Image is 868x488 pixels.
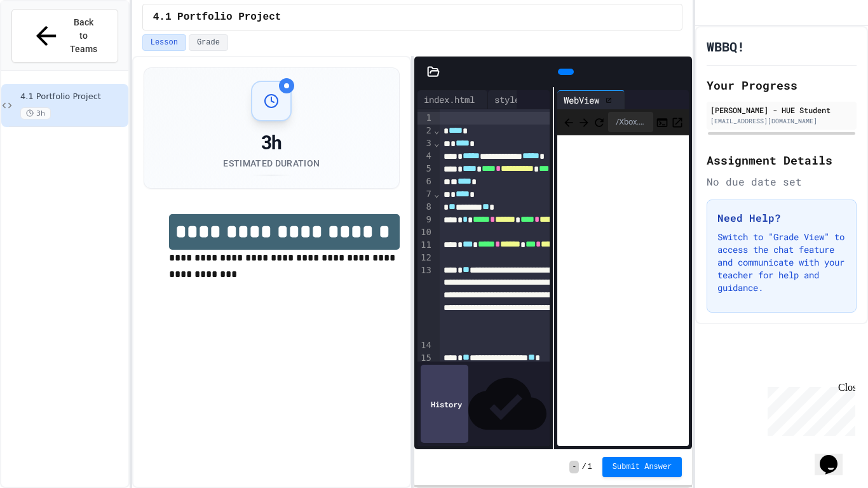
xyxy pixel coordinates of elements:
[417,93,481,106] div: index.html
[153,10,281,25] span: 4.1 Portfolio Project
[578,114,590,130] span: Forward
[763,382,855,436] iframe: chat widget
[433,125,440,135] span: Fold line
[417,90,488,109] div: index.html
[20,107,51,119] span: 3h
[815,437,855,475] iframe: chat widget
[581,462,586,472] span: /
[223,157,320,170] div: Estimated Duration
[717,210,846,226] h3: Need Help?
[707,76,857,94] h2: Your Progress
[593,114,606,130] button: Refresh
[656,114,668,130] button: Console
[613,462,672,472] span: Submit Answer
[562,114,575,130] span: Back
[417,226,433,239] div: 10
[417,339,433,352] div: 14
[417,163,433,175] div: 5
[417,137,433,150] div: 3
[488,90,559,109] div: styles.css
[707,37,745,55] h1: WBBQ!
[417,125,433,137] div: 2
[11,9,118,63] button: Back to Teams
[5,5,88,81] div: Chat with us now!Close
[417,188,433,201] div: 7
[417,201,433,213] div: 8
[608,112,654,132] div: /Xbox.html
[142,34,186,51] button: Lesson
[417,239,433,252] div: 11
[69,16,98,56] span: Back to Teams
[588,462,592,472] span: 1
[557,90,625,109] div: WebView
[20,91,126,102] span: 4.1 Portfolio Project
[707,151,857,169] h2: Assignment Details
[417,150,433,163] div: 4
[710,104,853,116] div: [PERSON_NAME] - HUE Student
[557,135,689,447] iframe: Web Preview
[223,132,320,154] div: 3h
[189,34,228,51] button: Grade
[433,189,440,199] span: Fold line
[421,365,468,443] div: History
[488,93,552,106] div: styles.css
[417,264,433,340] div: 13
[417,112,433,125] div: 1
[707,174,857,189] div: No due date set
[433,138,440,148] span: Fold line
[557,93,606,107] div: WebView
[417,352,433,365] div: 15
[417,213,433,226] div: 9
[717,231,846,294] p: Switch to "Grade View" to access the chat feature and communicate with your teacher for help and ...
[569,461,579,473] span: -
[417,252,433,264] div: 12
[671,114,684,130] button: Open in new tab
[710,116,853,126] div: [EMAIL_ADDRESS][DOMAIN_NAME]
[417,175,433,188] div: 6
[602,457,682,477] button: Submit Answer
